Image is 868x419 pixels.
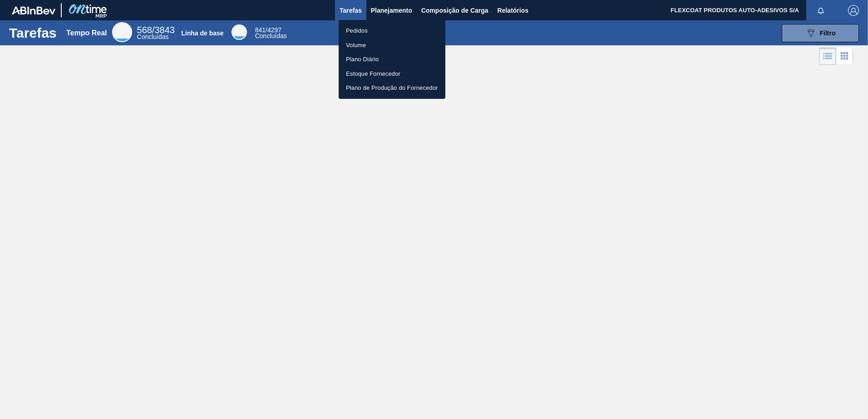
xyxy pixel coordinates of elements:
[339,52,445,67] a: Plano Diário
[339,67,445,81] a: Estoque Fornecedor
[339,38,445,53] a: Volume
[339,81,445,95] a: Plano de Produção do Fornecedor
[339,24,445,38] a: Pedidos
